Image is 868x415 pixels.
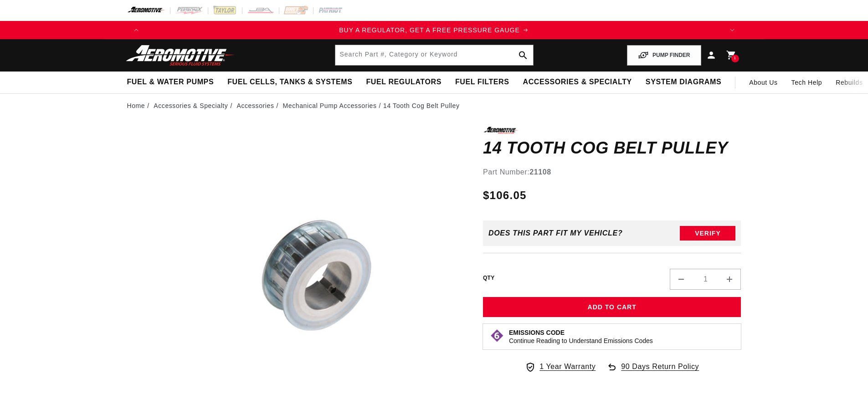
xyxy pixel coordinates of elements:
summary: Accessories & Specialty [516,72,639,93]
h1: 14 Tooth Cog Belt Pulley [483,141,741,155]
a: Home [127,101,145,111]
li: Accessories & Specialty [154,101,235,111]
div: Part Number: [483,166,741,178]
summary: Fuel Cells, Tanks & Systems [221,72,359,93]
span: Fuel Filters [455,77,509,87]
span: 1 Year Warranty [539,361,596,373]
span: Fuel Cells, Tanks & Systems [227,77,352,87]
span: About Us [749,79,777,86]
li: 14 Tooth Cog Belt Pulley [383,101,459,111]
span: System Diagrams [646,77,721,87]
button: PUMP FINDER [627,45,701,66]
a: About Us [742,72,784,93]
p: Continue Reading to Understand Emissions Codes [509,337,653,345]
span: 1 [734,55,736,62]
a: Accessories [236,101,274,111]
button: Verify [680,226,735,241]
button: Translation missing: en.sections.announcements.previous_announcement [127,21,145,39]
span: 90 Days Return Policy [621,361,699,382]
a: Mechanical Pump Accessories [283,101,377,111]
button: Emissions CodeContinue Reading to Understand Emissions Codes [509,328,653,345]
span: Fuel & Water Pumps [127,77,214,87]
strong: Emissions Code [509,329,565,336]
strong: 21108 [529,168,551,176]
img: Aeromotive [123,45,237,66]
span: Fuel Regulators [366,77,441,87]
a: BUY A REGULATOR, GET A FREE PRESSURE GAUGE [145,25,723,35]
button: search button [513,45,533,65]
div: Announcement [145,25,723,35]
img: Emissions code [490,328,504,343]
summary: System Diagrams [639,72,728,93]
div: Does This part fit My vehicle? [488,229,623,237]
span: Accessories & Specialty [523,77,632,87]
span: $106.05 [483,187,527,204]
summary: Fuel & Water Pumps [120,72,221,93]
nav: breadcrumbs [127,101,741,111]
summary: Fuel Regulators [359,72,448,93]
input: Search by Part Number, Category or Keyword [335,45,533,65]
a: 90 Days Return Policy [606,361,699,382]
div: 1 of 4 [145,25,723,35]
summary: Tech Help [785,72,829,93]
label: QTY [483,274,495,282]
summary: Fuel Filters [448,72,516,93]
span: Rebuilds [836,77,863,87]
span: BUY A REGULATOR, GET A FREE PRESSURE GAUGE [339,26,520,34]
button: Add to Cart [483,297,741,318]
button: Translation missing: en.sections.announcements.next_announcement [723,21,741,39]
slideshow-component: Translation missing: en.sections.announcements.announcement_bar [104,21,764,39]
a: 1 Year Warranty [525,361,596,373]
span: Tech Help [791,77,822,87]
